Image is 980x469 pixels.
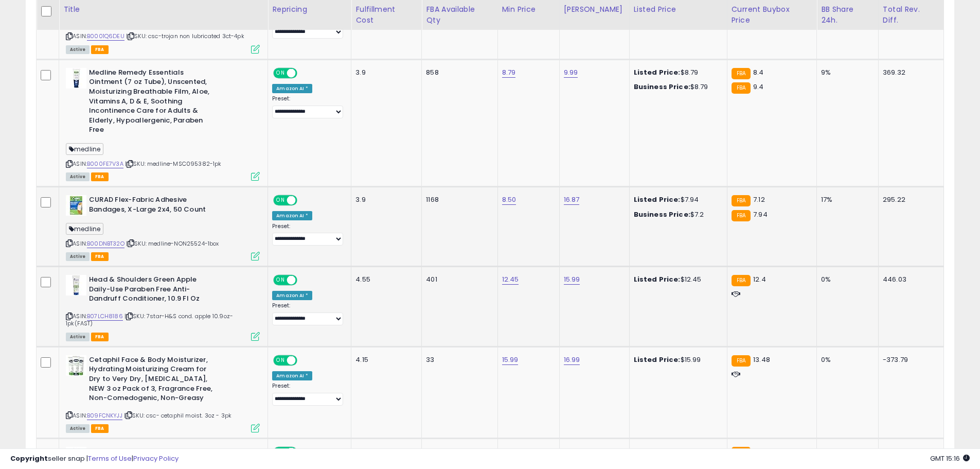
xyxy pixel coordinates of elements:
div: 401 [426,275,489,284]
span: ON [274,68,287,77]
span: 2025-09-15 15:16 GMT [930,454,970,463]
div: $12.45 [634,275,719,284]
div: $7.94 [634,195,719,204]
b: Medline Remedy Essentials Ointment (7 oz Tube), Unscented, Moisturizing Breathable Film, Aloe, Vi... [89,68,214,137]
div: [PERSON_NAME] [564,4,625,15]
div: $8.79 [634,68,719,77]
span: 7.12 [753,195,765,204]
a: 12.45 [502,274,519,285]
img: 41c1zEBeYXL._SL40_.jpg [66,195,86,216]
div: ASIN: [66,195,260,259]
span: ON [274,196,287,205]
span: medline [66,143,103,155]
span: | SKU: 7star-H&S cond. apple 10.9oz-1pk(FAST) [66,312,233,327]
div: 858 [426,68,489,77]
div: Fulfillment Cost [355,4,417,26]
span: | SKU: csc-trojan non lubricated 3ct-4pk [126,32,244,40]
a: 16.87 [564,195,580,205]
a: B07LCH8186 [87,312,123,321]
small: FBA [732,355,751,367]
div: Amazon AI * [272,291,312,300]
b: Head & Shoulders Green Apple Daily-Use Paraben Free Anti-Dandruff Conditioner, 10.9 Fl Oz [89,275,214,306]
div: 4.55 [355,275,414,284]
div: 3.9 [355,195,414,204]
div: 17% [821,195,870,204]
span: FBA [91,424,109,433]
div: 4.15 [355,355,414,364]
span: FBA [91,252,109,261]
div: 9% [821,68,870,77]
small: FBA [732,210,751,221]
span: 13.48 [753,355,770,364]
div: 446.03 [883,275,936,284]
small: FBA [732,82,751,94]
div: Amazon AI * [272,84,312,93]
a: B09FCNKYJJ [87,411,122,420]
div: ASIN: [66,355,260,431]
span: All listings currently available for purchase on Amazon [66,172,90,181]
span: All listings currently available for purchase on Amazon [66,424,90,433]
div: Preset: [272,302,343,325]
a: B000FE7V3A [87,160,123,168]
small: FBA [732,195,751,206]
span: 12.4 [753,274,766,284]
strong: Copyright [10,454,48,463]
span: All listings currently available for purchase on Amazon [66,45,90,54]
div: Current Buybox Price [732,4,812,26]
span: ON [274,356,287,364]
div: Amazon AI * [272,371,312,380]
a: B0001Q6DEU [87,32,124,41]
b: Business Price: [634,82,690,92]
div: Preset: [272,95,343,118]
b: Listed Price: [634,67,681,77]
div: ASIN: [66,275,260,340]
small: FBA [732,275,751,286]
a: Privacy Policy [133,454,179,463]
span: FBA [91,333,109,341]
div: 33 [426,355,489,364]
a: B00DNBT32O [87,239,124,248]
b: Business Price: [634,210,690,219]
div: Total Rev. Diff. [883,4,939,26]
div: FBA Available Qty [426,4,493,26]
a: 16.99 [564,355,580,365]
span: OFF [296,276,312,285]
span: 8.4 [753,67,763,77]
span: | SKU: medline-NON25524-1box [126,239,219,248]
a: 15.99 [502,355,519,365]
span: ON [274,276,287,285]
div: $15.99 [634,355,719,364]
div: 0% [821,355,870,364]
span: OFF [296,196,312,205]
img: 41Awc+z2XTL._SL40_.jpg [66,355,86,376]
b: Listed Price: [634,195,681,204]
div: Title [63,4,263,15]
div: Preset: [272,223,343,246]
span: | SKU: csc- cetaphil moist. 3oz - 3pk [124,411,231,420]
b: Listed Price: [634,355,681,364]
b: Cetaphil Face & Body Moisturizer, Hydrating Moisturizing Cream for Dry to Very Dry, [MEDICAL_DATA... [89,355,214,406]
div: seller snap | | [10,454,179,464]
a: Terms of Use [88,454,132,463]
div: $7.2 [634,210,719,219]
div: 3.9 [355,68,414,77]
div: 1168 [426,195,489,204]
div: -373.79 [883,355,936,364]
a: 8.79 [502,67,516,78]
small: FBA [732,68,751,79]
img: 411EEBZz2-L._SL40_.jpg [66,275,86,296]
span: | SKU: medline-MSC095382-1pk [125,160,222,168]
div: Min Price [502,4,555,15]
span: 9.4 [753,82,763,92]
span: FBA [91,45,109,54]
div: Repricing [272,4,347,15]
span: FBA [91,172,109,181]
div: Amazon AI * [272,211,312,220]
div: 369.32 [883,68,936,77]
b: Listed Price: [634,274,681,284]
a: 8.50 [502,195,516,205]
a: 9.99 [564,67,578,78]
span: medline [66,223,103,235]
div: $8.79 [634,82,719,92]
b: CURAD Flex-Fabric Adhesive Bandages, X-Large 2x4, 50 Count [89,195,214,217]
